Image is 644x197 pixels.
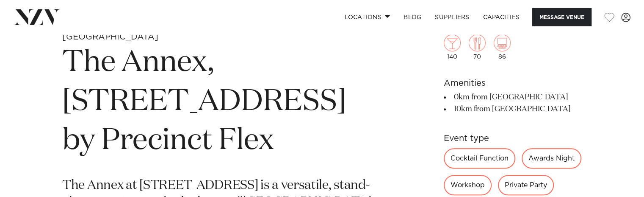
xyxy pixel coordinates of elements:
[397,8,428,26] a: BLOG
[444,175,492,195] div: Workshop
[444,34,461,51] img: cocktail.png
[444,91,582,103] li: 0km from [GEOGRAPHIC_DATA]
[444,77,582,90] h6: Amenities
[337,8,397,26] a: Locations
[62,33,158,41] small: [GEOGRAPHIC_DATA]
[444,34,461,60] div: 140
[444,132,582,145] h6: Event type
[444,148,515,169] div: Cocktail Function
[469,34,486,60] div: 70
[469,34,486,51] img: dining.png
[494,34,511,60] div: 86
[476,8,527,26] a: Capacities
[522,148,581,169] div: Awards Night
[62,43,384,160] h1: The Annex, [STREET_ADDRESS] by Precinct Flex
[494,34,511,51] img: theatre.png
[532,8,591,26] button: Message Venue
[498,175,554,195] div: Private Party
[14,9,60,25] img: nzv-logo.png
[444,103,582,115] li: 10km from [GEOGRAPHIC_DATA]
[428,8,476,26] a: SUPPLIERS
